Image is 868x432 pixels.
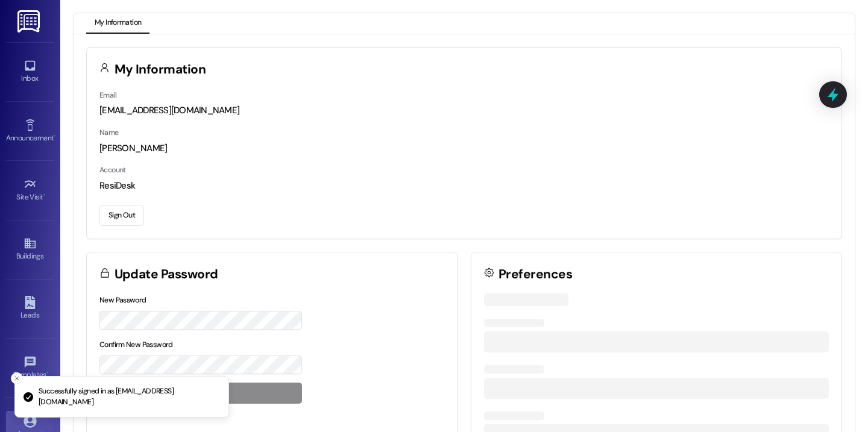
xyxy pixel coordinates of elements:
[6,292,54,325] a: Leads
[54,132,55,140] span: •
[39,386,219,407] p: Successfully signed in as [EMAIL_ADDRESS][DOMAIN_NAME]
[99,180,829,192] div: ResiDesk
[86,13,149,34] button: My Information
[99,90,116,100] label: Email
[99,104,829,117] div: [EMAIL_ADDRESS][DOMAIN_NAME]
[43,191,45,199] span: •
[6,174,54,207] a: Site Visit •
[99,142,829,155] div: [PERSON_NAME]
[99,340,173,349] label: Confirm New Password
[99,205,144,226] button: Sign Out
[115,268,218,281] h3: Update Password
[6,352,54,384] a: Templates •
[6,55,54,88] a: Inbox
[115,63,206,76] h3: My Information
[99,295,146,305] label: New Password
[99,165,126,175] label: Account
[17,10,42,33] img: ResiDesk Logo
[99,128,119,137] label: Name
[11,372,23,384] button: Close toast
[6,233,54,266] a: Buildings
[498,268,572,281] h3: Preferences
